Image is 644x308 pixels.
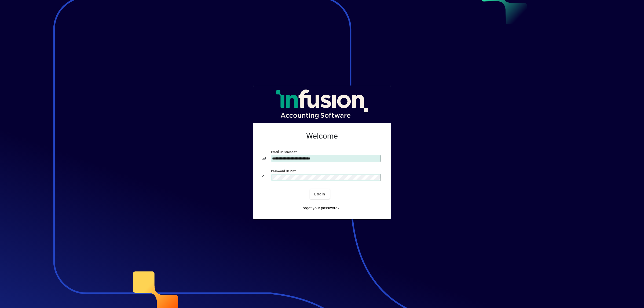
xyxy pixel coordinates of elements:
[298,203,342,213] a: Forgot your password?
[310,189,330,199] button: Login
[301,205,339,211] span: Forgot your password?
[314,191,325,197] span: Login
[262,132,382,141] h2: Welcome
[271,169,294,173] mat-label: Password or Pin
[271,150,295,154] mat-label: Email or Barcode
